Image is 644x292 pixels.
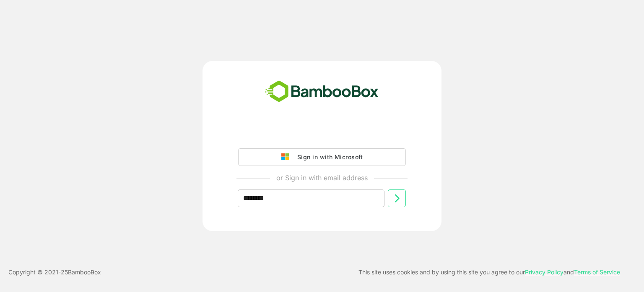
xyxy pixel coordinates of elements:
a: Terms of Service [574,268,620,276]
a: Privacy Policy [525,268,563,276]
img: google [281,153,293,161]
p: Copyright © 2021- 25 BambooBox [8,267,101,277]
button: Sign in with Microsoft [238,148,406,166]
iframe: Schaltfläche „Über Google anmelden“ [234,125,410,143]
img: bamboobox [260,78,383,105]
p: or Sign in with email address [276,173,368,183]
div: Sign in with Microsoft [293,152,363,163]
p: This site uses cookies and by using this site you agree to our and [358,267,620,277]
